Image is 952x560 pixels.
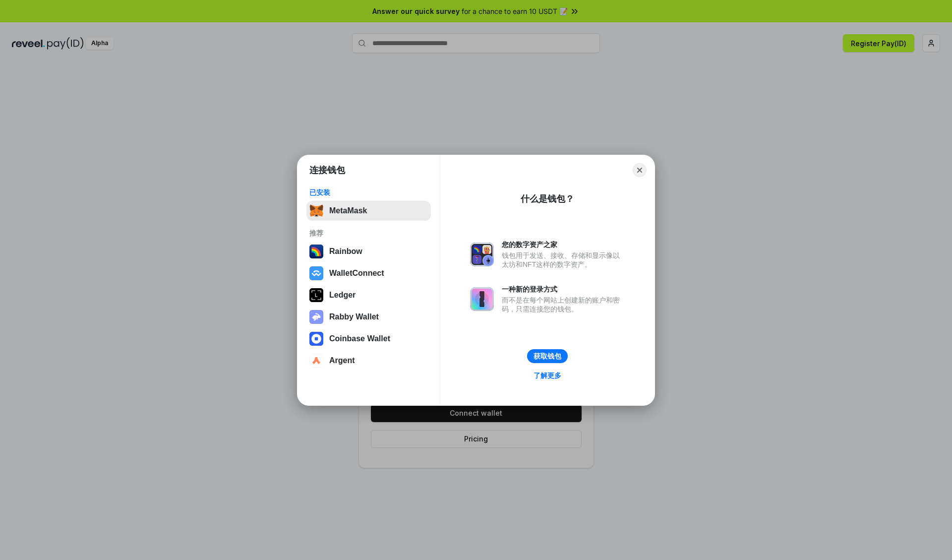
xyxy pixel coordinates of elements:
[470,287,494,311] img: svg+xml,%3Csvg%20xmlns%3D%22http%3A%2F%2Fwww.w3.org%2F2000%2Fsvg%22%20fill%3D%22none%22%20viewBox...
[309,229,428,238] div: 推荐
[502,240,625,249] div: 您的数字资产之家
[309,266,323,280] img: svg+xml,%3Csvg%20width%3D%2228%22%20height%3D%2228%22%20viewBox%3D%220%200%2028%2028%22%20fill%3D...
[309,332,323,346] img: svg+xml,%3Csvg%20width%3D%2228%22%20height%3D%2228%22%20viewBox%3D%220%200%2028%2028%22%20fill%3D...
[329,247,362,256] div: Rainbow
[534,352,561,361] div: 获取钱包
[306,263,431,283] button: WalletConnect
[534,371,561,380] div: 了解更多
[309,188,428,197] div: 已安装
[309,164,345,176] h1: 连接钱包
[306,242,431,261] button: Rainbow
[306,285,431,305] button: Ledger
[306,329,431,349] button: Coinbase Wallet
[309,204,323,218] img: svg+xml,%3Csvg%20fill%3D%22none%22%20height%3D%2233%22%20viewBox%3D%220%200%2035%2033%22%20width%...
[470,243,494,266] img: svg+xml,%3Csvg%20xmlns%3D%22http%3A%2F%2Fwww.w3.org%2F2000%2Fsvg%22%20fill%3D%22none%22%20viewBox...
[527,349,568,363] button: 获取钱包
[309,288,323,302] img: svg+xml,%3Csvg%20xmlns%3D%22http%3A%2F%2Fwww.w3.org%2F2000%2Fsvg%22%20width%3D%2228%22%20height%3...
[306,307,431,327] button: Rabby Wallet
[329,291,356,300] div: Ledger
[329,312,379,321] div: Rabby Wallet
[309,310,323,324] img: svg+xml,%3Csvg%20xmlns%3D%22http%3A%2F%2Fwww.w3.org%2F2000%2Fsvg%22%20fill%3D%22none%22%20viewBox...
[502,296,625,313] div: 而不是在每个网站上创建新的账户和密码，只需连接您的钱包。
[329,356,355,365] div: Argent
[502,285,625,294] div: 一种新的登录方式
[306,201,431,221] button: MetaMask
[502,251,625,269] div: 钱包用于发送、接收、存储和显示像以太坊和NFT这样的数字资产。
[329,334,390,343] div: Coinbase Wallet
[309,245,323,258] img: svg+xml,%3Csvg%20width%3D%22120%22%20height%3D%22120%22%20viewBox%3D%220%200%20120%20120%22%20fil...
[633,163,647,177] button: Close
[309,354,323,368] img: svg+xml,%3Csvg%20width%3D%2228%22%20height%3D%2228%22%20viewBox%3D%220%200%2028%2028%22%20fill%3D...
[329,269,384,278] div: WalletConnect
[528,369,567,382] a: 了解更多
[521,193,574,205] div: 什么是钱包？
[329,206,367,215] div: MetaMask
[306,351,431,371] button: Argent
